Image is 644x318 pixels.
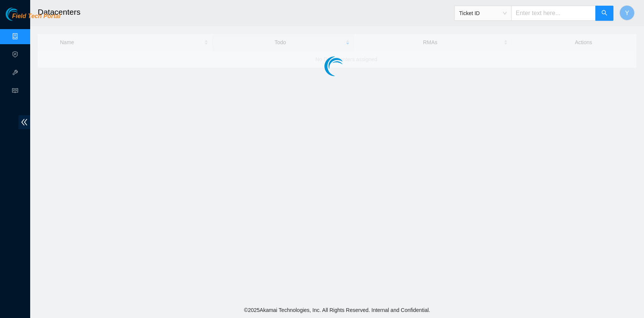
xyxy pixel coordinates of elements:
button: search [595,6,613,21]
span: Y [625,8,629,18]
span: search [601,10,607,17]
footer: © 2025 Akamai Technologies, Inc. All Rights Reserved. Internal and Confidential. [30,302,644,318]
a: Akamai TechnologiesField Tech Portal [6,14,60,23]
img: Akamai Technologies [6,8,38,21]
input: Enter text here... [511,6,596,21]
span: Ticket ID [459,8,507,19]
span: double-left [18,115,30,129]
span: Field Tech Portal [12,13,60,20]
span: read [12,84,18,99]
button: Y [619,5,635,20]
